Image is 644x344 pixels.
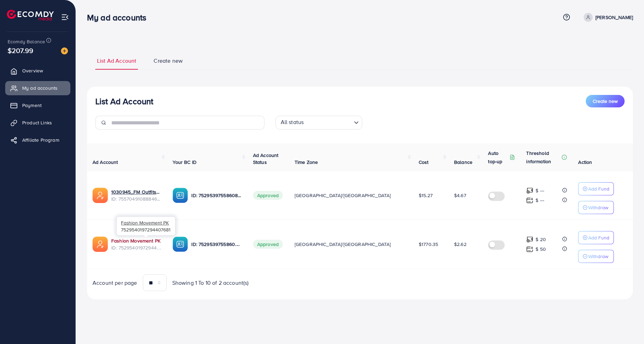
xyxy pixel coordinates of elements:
[93,159,118,166] span: Ad Account
[578,182,614,195] button: Add Fund
[5,116,70,130] a: Product Links
[111,188,162,195] a: 1030945_FM Outfits_1759512825336
[22,136,59,143] span: Affiliate Program
[578,250,614,263] button: Withdraw
[111,244,162,251] span: ID: 7529540197294407681
[454,241,467,248] span: $2.62
[419,241,438,248] span: $1770.35
[419,192,433,199] span: $15.27
[536,245,546,253] p: $ 50
[595,13,633,21] p: [PERSON_NAME]
[276,116,362,130] div: Search for option
[173,188,188,203] img: ic-ba-acc.ded83a64.svg
[578,231,614,244] button: Add Fund
[295,241,391,248] span: [GEOGRAPHIC_DATA]/[GEOGRAPHIC_DATA]
[588,233,609,242] p: Add Fund
[536,235,546,244] p: $ 20
[5,133,70,147] a: Affiliate Program
[5,64,70,78] a: Overview
[581,13,633,22] a: [PERSON_NAME]
[5,98,70,112] a: Payment
[191,240,242,248] p: ID: 7529539755860836369
[588,203,608,212] p: Withdraw
[279,117,305,128] span: All status
[588,185,609,193] p: Add Fund
[615,313,639,339] iframe: Chat
[295,159,318,166] span: Time Zone
[7,10,54,20] img: logo
[593,98,618,105] span: Create new
[253,152,279,166] span: Ad Account Status
[111,195,162,202] span: ID: 7557049108884619282
[191,191,242,200] p: ID: 7529539755860836369
[172,279,249,287] span: Showing 1 To 10 of 2 account(s)
[117,217,175,235] div: 7529540197294407681
[173,159,197,166] span: Your BC ID
[121,219,169,226] span: Fashion Movement PK
[536,186,544,195] p: $ ---
[93,188,108,203] img: ic-ads-acc.e4c84228.svg
[22,85,58,91] span: My ad accounts
[22,102,42,109] span: Payment
[154,57,183,65] span: Create new
[253,191,283,200] span: Approved
[253,240,283,249] span: Approved
[111,237,160,244] a: Fashion Movement PK
[578,201,614,214] button: Withdraw
[526,187,533,194] img: top-up amount
[306,117,351,128] input: Search for option
[8,45,33,55] span: $207.99
[87,12,152,23] h3: My ad accounts
[578,159,592,166] span: Action
[8,38,45,45] span: Ecomdy Balance
[95,96,153,106] h3: List Ad Account
[419,159,429,166] span: Cost
[93,237,108,252] img: ic-ads-acc.e4c84228.svg
[61,13,69,21] img: menu
[173,237,188,252] img: ic-ba-acc.ded83a64.svg
[586,95,625,107] button: Create new
[5,81,70,95] a: My ad accounts
[526,236,533,243] img: top-up amount
[454,192,466,199] span: $4.67
[454,159,472,166] span: Balance
[526,246,533,253] img: top-up amount
[526,149,560,166] p: Threshold information
[536,196,544,204] p: $ ---
[97,57,136,65] span: List Ad Account
[93,279,137,287] span: Account per page
[488,149,508,166] p: Auto top-up
[22,119,52,126] span: Product Links
[61,47,68,54] img: image
[295,192,391,199] span: [GEOGRAPHIC_DATA]/[GEOGRAPHIC_DATA]
[22,67,43,74] span: Overview
[526,197,533,204] img: top-up amount
[588,252,608,261] p: Withdraw
[111,188,162,203] div: <span class='underline'>1030945_FM Outfits_1759512825336</span></br>7557049108884619282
